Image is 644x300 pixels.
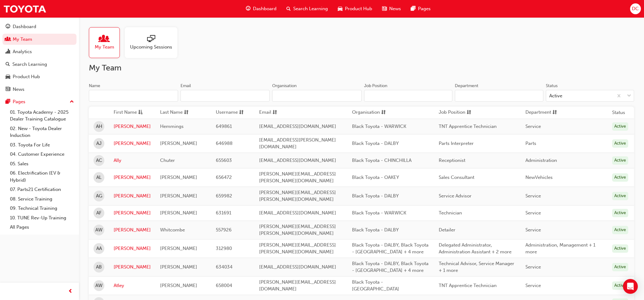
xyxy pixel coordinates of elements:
div: Active [612,173,628,182]
span: Dashboard [253,5,276,12]
span: Last Name [160,109,183,116]
span: Upcoming Sessions [130,44,172,51]
span: Black Toyota - [GEOGRAPHIC_DATA] [352,279,399,292]
span: Technician [439,210,462,216]
a: [PERSON_NAME] [114,245,151,252]
a: My Team [2,34,76,45]
span: car-icon [6,74,10,80]
button: Job Positionsorting-icon [439,109,473,116]
span: car-icon [338,5,342,13]
span: Service [525,264,541,270]
a: 05. Sales [7,159,76,169]
a: News [2,84,76,95]
span: [PERSON_NAME] [160,193,197,199]
span: Service [525,193,541,199]
button: Usernamesorting-icon [216,109,250,116]
span: News [389,5,401,12]
span: Whitcombe [160,227,185,233]
span: chart-icon [6,49,10,55]
input: Department [455,90,543,102]
span: Black Toyota - DALBY, Black Toyota - [GEOGRAPHIC_DATA] + 4 more [352,242,429,255]
span: pages-icon [6,99,10,105]
div: Active [612,156,628,165]
a: 04. Customer Experience [7,150,76,159]
span: Product Hub [345,5,372,12]
a: Analytics [2,46,76,57]
a: All Pages [7,222,76,232]
span: Black Toyota - CHINCHILLA [352,158,411,163]
span: news-icon [6,87,10,92]
span: AJ [96,140,102,147]
span: AB [96,264,102,271]
div: Search Learning [12,61,47,68]
span: 658004 [216,283,232,288]
span: Detailer [439,227,455,233]
span: AF [96,209,102,217]
input: Name [89,90,178,102]
div: Active [612,209,628,217]
span: [EMAIL_ADDRESS][DOMAIN_NAME] [259,124,336,129]
span: TNT Apprentice Technician [439,124,497,129]
button: First Nameasc-icon [114,109,148,116]
div: Job Position [364,83,387,89]
span: sorting-icon [552,109,557,116]
a: Product Hub [2,71,76,82]
span: 634034 [216,264,233,270]
div: Status [546,83,558,89]
div: Dashboard [13,23,36,30]
span: Administration, Management + 1 more [525,242,595,255]
th: Status [612,109,625,116]
span: Hemmings [160,124,184,129]
span: sorting-icon [381,109,386,116]
span: Username [216,109,238,116]
span: sorting-icon [184,109,189,116]
span: Black Toyota - OAKEY [352,175,399,180]
span: 659982 [216,193,232,199]
span: Delegated Administrator, Administration Assistant + 2 more [439,242,511,255]
a: [PERSON_NAME] [114,192,151,200]
div: Active [612,122,628,131]
div: Pages [13,98,25,105]
span: [PERSON_NAME][EMAIL_ADDRESS][PERSON_NAME][DOMAIN_NAME] [259,224,336,236]
div: Active [612,281,628,290]
span: [PERSON_NAME][EMAIL_ADDRESS][DOMAIN_NAME] [259,279,336,292]
a: 06. Electrification (EV & Hybrid) [7,168,76,185]
a: 08. Service Training [7,194,76,204]
span: guage-icon [6,24,10,30]
span: search-icon [286,5,291,13]
a: [PERSON_NAME] [114,140,151,147]
span: Service [525,124,541,129]
a: 10. TUNE Rev-Up Training [7,213,76,223]
span: 646988 [216,141,233,146]
h2: My Team [89,63,634,73]
span: Technical Advisor, Service Manager + 1 more [439,261,514,273]
span: Chuter [160,158,175,163]
span: My Team [95,44,114,51]
a: [PERSON_NAME] [114,264,151,271]
input: Organisation [272,90,361,102]
div: Active [549,92,562,99]
span: Pages [418,5,431,12]
a: Search Learning [2,59,76,70]
a: news-iconNews [377,2,406,15]
img: Trak [3,2,46,16]
span: sorting-icon [239,109,244,116]
div: Name [89,83,100,89]
div: Active [612,139,628,148]
button: Organisationsorting-icon [352,109,386,116]
span: search-icon [6,62,10,67]
span: 649861 [216,124,232,129]
a: 03. Toyota For Life [7,140,76,150]
span: Service Advisor [439,193,472,199]
button: Last Namesorting-icon [160,109,194,116]
span: Black Toyota - WARWICK [352,124,406,129]
span: [PERSON_NAME][EMAIL_ADDRESS][PERSON_NAME][DOMAIN_NAME] [259,242,336,255]
div: Active [612,244,628,253]
a: 02. New - Toyota Dealer Induction [7,124,76,140]
a: Dashboard [2,21,76,32]
span: Service [525,227,541,233]
span: asc-icon [138,109,143,116]
a: car-iconProduct Hub [333,2,377,15]
span: guage-icon [246,5,250,13]
a: 09. Technical Training [7,204,76,213]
